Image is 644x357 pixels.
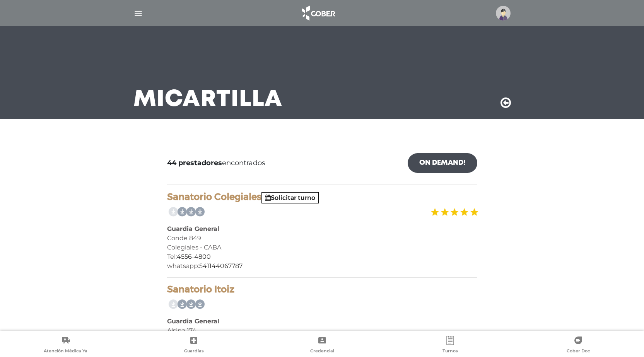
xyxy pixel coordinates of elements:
[258,336,386,355] a: Credencial
[298,4,338,22] img: logo_cober_home-white.png
[430,203,478,221] img: estrellas_badge.png
[44,348,87,355] span: Atención Médica Ya
[177,253,211,260] a: 4556-4800
[167,159,222,167] b: 44 prestadores
[442,348,458,355] span: Turnos
[167,318,219,325] b: Guardia General
[167,284,477,295] h4: Sanatorio Itoiz
[386,336,514,355] a: Turnos
[133,9,143,18] img: Cober_menu-lines-white.svg
[167,243,477,252] div: Colegiales - CABA
[167,261,477,271] div: whatsapp:
[514,336,642,355] a: Cober Doc
[184,348,204,355] span: Guardias
[199,262,243,270] a: 541144067787
[167,225,219,232] b: Guardia General
[567,348,590,355] span: Cober Doc
[167,252,477,261] div: Tel:
[130,336,258,355] a: Guardias
[496,6,511,20] img: profile-placeholder.svg
[167,326,477,335] div: Alsina 174
[167,234,477,243] div: Conde 849
[167,191,477,203] h4: Sanatorio Colegiales
[265,194,315,202] a: Solicitar turno
[167,158,265,168] span: encontrados
[408,153,477,173] a: On Demand!
[310,348,334,355] span: Credencial
[2,336,130,355] a: Atención Médica Ya
[133,90,282,110] h3: Mi Cartilla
